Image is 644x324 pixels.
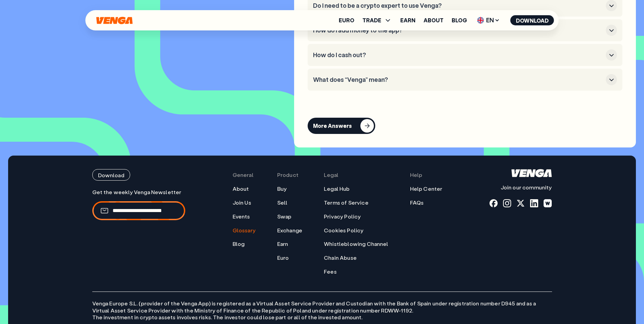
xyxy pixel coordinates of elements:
a: Swap [277,213,292,220]
a: Glossary [233,227,256,234]
a: About [233,185,249,192]
a: Cookies Policy [324,227,363,234]
a: Earn [277,240,288,248]
h3: Do I need to be a crypto expert to use Venga? [313,2,603,9]
span: Product [277,171,299,179]
button: More Answers [308,118,375,134]
a: Blog [233,240,245,248]
a: Privacy Policy [324,213,361,220]
a: Earn [400,18,415,23]
button: Download [92,169,130,181]
h3: How do I cash out? [313,51,603,59]
a: Join Us [233,199,251,206]
a: FAQs [410,199,424,206]
span: TRADE [362,18,381,23]
a: Help Center [410,185,443,192]
p: Venga Europe S.L. (provider of the Venga App) is registered as a Virtual Asset Service Provider a... [92,292,552,321]
span: TRADE [362,16,392,24]
h3: How do I add money to the app? [313,27,603,34]
a: Download [92,169,185,181]
a: Blog [452,18,467,23]
a: Sell [277,199,288,206]
button: Download [510,15,554,25]
a: Terms of Service [324,199,368,206]
span: EN [475,15,502,26]
button: How do I cash out? [313,49,617,61]
a: Chain Abuse [324,254,357,261]
a: fb [490,199,498,207]
img: flag-uk [477,17,484,24]
a: Events [233,213,250,220]
a: Euro [339,18,354,23]
a: linkedin [530,199,538,207]
a: Whistleblowing Channel [324,240,388,248]
a: Fees [324,268,337,275]
a: Legal Hub [324,185,350,192]
button: What does “Venga” mean? [313,74,617,85]
svg: Home [96,17,134,24]
p: Join our community [490,184,552,191]
a: Euro [277,254,289,261]
a: instagram [503,199,511,207]
span: General [233,171,254,179]
h3: What does “Venga” mean? [313,76,603,84]
a: About [424,18,444,23]
svg: Home [511,169,552,177]
a: Buy [277,185,287,192]
div: More Answers [313,122,352,129]
p: Get the weekly Venga Newsletter [92,189,185,196]
span: Legal [324,171,338,179]
a: warpcast [544,199,552,207]
span: Help [410,171,423,179]
a: Exchange [277,227,302,234]
a: x [517,199,525,207]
